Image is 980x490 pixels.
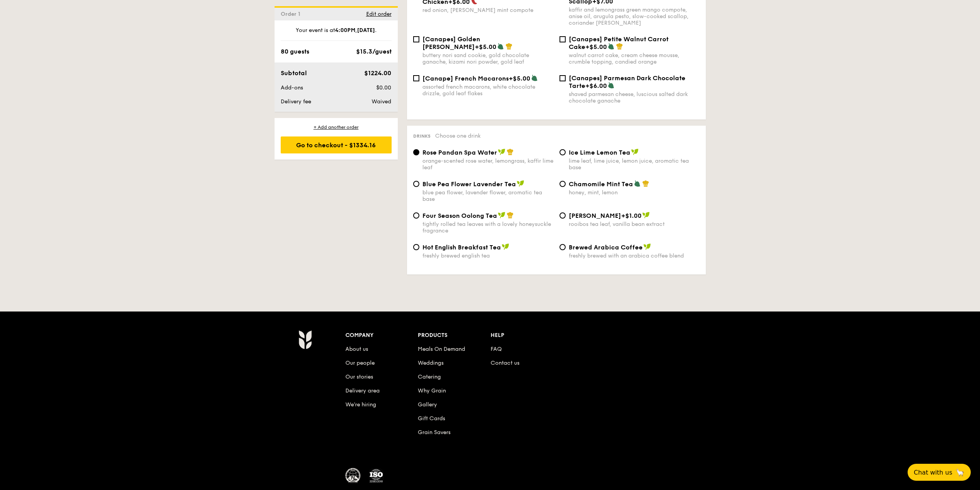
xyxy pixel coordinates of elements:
[281,11,303,17] span: Order 1
[413,36,419,42] input: [Canapes] Golden [PERSON_NAME]+$5.00buttery nori sand cookie, gold chocolate ganache, kizami nori...
[418,387,446,394] a: Why Grain
[585,43,607,51] span: +$5.00
[642,212,650,219] img: icon-vegan.f8ff3823.svg
[413,212,419,219] input: Four Season Oolong Teatightly rolled tea leaves with a lovely honeysuckle fragrance
[491,330,563,341] div: Help
[422,212,497,219] span: Four Season Oolong Tea
[281,124,392,130] div: + Add another order
[418,360,444,366] a: Weddings
[435,133,481,139] span: Choose one drink
[560,36,566,42] input: [Canapes] Petite Walnut Carrot Cake+$5.00walnut carrot cake, cream cheese mousse, crumble topping...
[569,35,668,51] span: [Canapes] Petite Walnut Carrot Cake
[418,401,437,408] a: Gallery
[369,468,384,483] img: ISO Certified
[569,244,643,251] span: Brewed Arabica Coffee
[509,75,530,82] span: +$5.00
[498,212,506,219] img: icon-vegan.f8ff3823.svg
[281,84,303,91] span: Add-ons
[413,133,431,139] span: Drinks
[281,69,307,77] span: Subtotal
[914,469,952,476] span: Chat with us
[491,360,519,366] a: Contact us
[497,43,504,50] img: icon-vegetarian.fe4039eb.svg
[560,149,566,155] input: Ice Lime Lemon Tealime leaf, lime juice, lemon juice, aromatic tea base
[418,330,491,341] div: Products
[357,27,375,34] strong: [DATE]
[418,346,465,352] a: Meals On Demand
[366,11,392,17] span: Edit order
[418,429,451,436] a: Grain Savers
[345,374,373,380] a: Our stories
[569,158,700,171] div: lime leaf, lime juice, lemon juice, aromatic tea base
[569,180,633,188] span: Chamomile Mint Tea
[569,7,700,26] div: kaffir and lemongrass green mango compote, anise oil, arugula pesto, slow-cooked scallop, coriand...
[616,43,623,50] img: icon-chef-hat.a58ddaea.svg
[569,74,685,89] span: [Canapes] Parmesan Dark Chocolate Tarte
[422,221,553,234] div: tightly rolled tea leaves with a lovely honeysuckle fragrance
[345,346,368,352] a: About us
[422,75,509,82] span: [Canape] French Macarons
[422,158,553,171] div: orange-scented rose water, lemongrass, kaffir lime leaf
[372,98,391,105] span: Waived
[475,43,496,51] span: +$5.00
[356,47,392,56] div: $15.3/guest
[908,464,971,481] button: Chat with us🦙
[418,374,441,380] a: Catering
[608,43,615,50] img: icon-vegetarian.fe4039eb.svg
[560,212,566,219] input: [PERSON_NAME]+$1.00rooibos tea leaf, vanilla bean extract
[643,243,651,250] img: icon-vegan.f8ff3823.svg
[413,244,419,250] input: Hot English Breakfast Teafreshly brewed english tea
[422,180,516,188] span: Blue Pea Flower Lavender Tea
[491,346,502,352] a: FAQ
[560,75,566,81] input: [Canapes] Parmesan Dark Chocolate Tarte+$6.00shaved parmesan cheese, luscious salted dark chocola...
[345,468,361,483] img: MUIS Halal Certified
[569,52,700,65] div: walnut carrot cake, cream cheese mousse, crumble topping, candied orange
[498,148,506,155] img: icon-vegan.f8ff3823.svg
[413,75,419,81] input: [Canape] French Macarons+$5.00assorted french macarons, white chocolate drizzle, gold leaf flakes
[631,148,639,155] img: icon-vegan.f8ff3823.svg
[531,74,538,81] img: icon-vegetarian.fe4039eb.svg
[376,84,391,91] span: $0.00
[506,43,513,50] img: icon-chef-hat.a58ddaea.svg
[422,52,553,65] div: buttery nori sand cookie, gold chocolate ganache, kizami nori powder, gold leaf
[422,7,553,13] div: red onion, [PERSON_NAME] mint compote
[345,387,380,394] a: Delivery area
[569,253,700,259] div: freshly brewed with an arabica coffee blend
[298,330,312,349] img: AYc88T3wAAAABJRU5ErkJggg==
[569,212,621,219] span: [PERSON_NAME]
[569,91,700,104] div: shaved parmesan cheese, luscious salted dark chocolate ganache
[413,149,419,155] input: Rose Pandan Spa Waterorange-scented rose water, lemongrass, kaffir lime leaf
[422,35,480,51] span: [Canapes] Golden [PERSON_NAME]
[608,82,615,89] img: icon-vegetarian.fe4039eb.svg
[281,47,309,56] div: 80 guests
[422,189,553,202] div: blue pea flower, lavender flower, aromatic tea base
[569,149,630,156] span: Ice Lime Lemon Tea
[634,180,641,187] img: icon-vegetarian.fe4039eb.svg
[345,330,418,341] div: Company
[364,69,391,77] span: $1224.00
[281,27,392,41] div: Your event is at , .
[569,221,700,227] div: rooibos tea leaf, vanilla bean extract
[422,244,501,251] span: Hot English Breakfast Tea
[585,82,607,89] span: +$6.00
[642,180,649,187] img: icon-chef-hat.a58ddaea.svg
[418,415,445,422] a: Gift Cards
[621,212,642,219] span: +$1.00
[955,468,965,477] span: 🦙
[345,401,376,408] a: We’re hiring
[422,149,497,156] span: Rose Pandan Spa Water
[281,98,311,105] span: Delivery fee
[422,84,553,97] div: assorted french macarons, white chocolate drizzle, gold leaf flakes
[281,136,392,153] div: Go to checkout - $1334.16
[507,148,514,155] img: icon-chef-hat.a58ddaea.svg
[335,27,355,34] strong: 4:00PM
[345,360,375,366] a: Our people
[422,253,553,259] div: freshly brewed english tea
[560,181,566,187] input: Chamomile Mint Teahoney, mint, lemon
[517,180,524,187] img: icon-vegan.f8ff3823.svg
[502,243,509,250] img: icon-vegan.f8ff3823.svg
[413,181,419,187] input: Blue Pea Flower Lavender Teablue pea flower, lavender flower, aromatic tea base
[560,244,566,250] input: Brewed Arabica Coffeefreshly brewed with an arabica coffee blend
[507,212,514,219] img: icon-chef-hat.a58ddaea.svg
[569,189,700,196] div: honey, mint, lemon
